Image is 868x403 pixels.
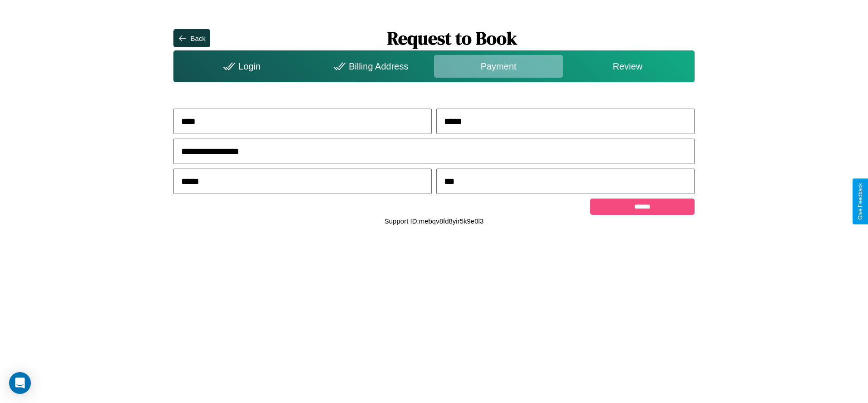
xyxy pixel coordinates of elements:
h1: Request to Book [210,26,695,50]
div: Back [190,35,205,42]
div: Login [176,55,305,78]
div: Billing Address [305,55,434,78]
div: Payment [434,55,563,78]
div: Review [563,55,692,78]
p: Support ID: mebqv8fd8yir5k9e0l3 [385,215,483,227]
button: Back [173,29,210,47]
div: Give Feedback [857,183,863,220]
div: Open Intercom Messenger [9,372,31,394]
